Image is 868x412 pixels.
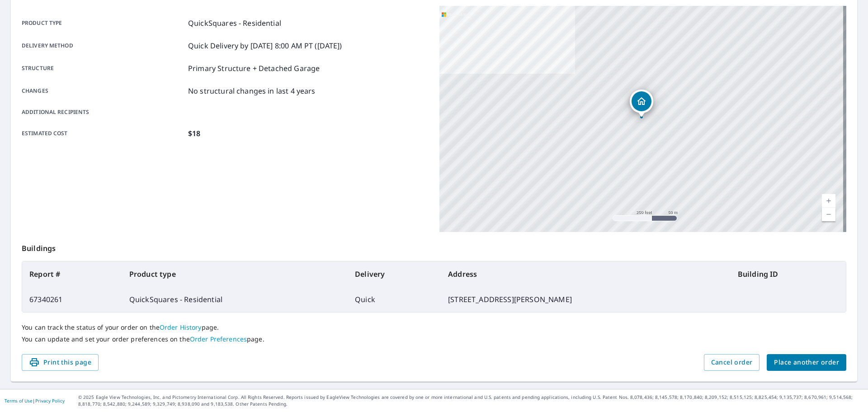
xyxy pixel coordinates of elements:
[767,354,846,371] button: Place another order
[188,63,320,74] p: Primary Structure + Detached Garage
[704,354,760,371] button: Cancel order
[122,261,348,287] th: Product type
[5,398,65,403] p: |
[22,335,846,343] p: You can update and set your order preferences on the page.
[822,208,835,221] a: Current Level 17, Zoom Out
[731,261,846,287] th: Building ID
[22,63,184,74] p: Structure
[22,354,99,371] button: Print this page
[22,287,122,312] td: 67340261
[35,398,65,404] a: Privacy Policy
[441,261,731,287] th: Address
[22,40,184,51] p: Delivery method
[348,287,441,312] td: Quick
[22,128,184,139] p: Estimated cost
[188,18,281,28] p: QuickSquares - Residential
[711,357,753,368] span: Cancel order
[22,85,184,96] p: Changes
[160,323,202,331] a: Order History
[188,40,342,51] p: Quick Delivery by [DATE] 8:00 AM PT ([DATE])
[822,194,835,208] a: Current Level 17, Zoom In
[630,90,653,118] div: Dropped pin, building 1, Residential property, 155 Knoch Rd Saxonburg, PA 16056
[190,335,247,343] a: Order Preferences
[122,287,348,312] td: QuickSquares - Residential
[188,128,200,139] p: $18
[22,261,122,287] th: Report #
[441,287,731,312] td: [STREET_ADDRESS][PERSON_NAME]
[348,261,441,287] th: Delivery
[22,323,846,331] p: You can track the status of your order on the page.
[29,357,91,368] span: Print this page
[22,108,184,116] p: Additional recipients
[188,85,316,96] p: No structural changes in last 4 years
[5,398,33,404] a: Terms of Use
[22,18,184,28] p: Product type
[78,394,863,407] p: © 2025 Eagle View Technologies, Inc. and Pictometry International Corp. All Rights Reserved. Repo...
[22,232,846,261] p: Buildings
[774,357,839,368] span: Place another order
